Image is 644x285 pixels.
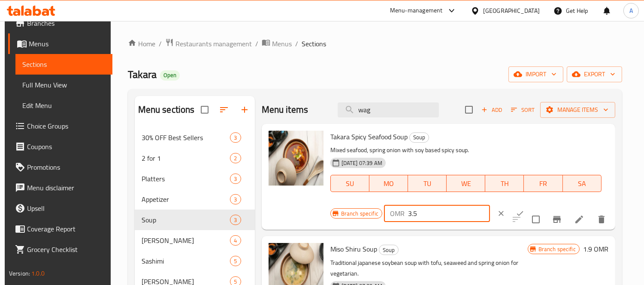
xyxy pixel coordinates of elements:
button: Sort [509,103,537,117]
button: export [567,66,622,82]
h6: 1.9 OMR [583,243,608,255]
span: TH [489,177,520,190]
a: Coverage Report [8,219,112,239]
li: / [159,39,162,49]
a: Menu disclaimer [8,177,112,198]
span: Sort items [505,103,540,117]
li: / [295,39,298,49]
button: FR [524,175,562,192]
button: Add [478,103,505,117]
span: Full Menu View [22,80,106,90]
span: Select all sections [196,101,214,119]
span: Platters [142,174,230,184]
span: Appetizer [142,194,230,204]
input: Please enter price [408,205,490,222]
span: Restaurants management [175,39,252,49]
span: 3 [230,195,240,204]
button: TH [485,175,524,192]
div: Appetizer3 [135,189,255,210]
span: [PERSON_NAME] [142,235,230,246]
button: clear [492,204,511,223]
span: Select section [460,101,478,119]
div: items [230,215,241,225]
li: / [255,39,258,49]
a: Promotions [8,157,112,177]
a: Branches [8,13,112,33]
span: WE [450,177,482,190]
div: 30% OFF Best Sellers3 [135,127,255,148]
button: WE [447,175,485,192]
span: Choice Groups [27,121,106,131]
button: import [508,66,563,82]
span: Open [160,72,180,79]
div: 2 for 12 [135,148,255,168]
div: [GEOGRAPHIC_DATA] [483,6,540,15]
a: Menus [262,38,292,49]
button: Add section [234,99,255,120]
img: Takara Spicy Seafood Soup [269,131,324,186]
a: Upsell [8,198,112,219]
button: TU [408,175,447,192]
span: Manage items [547,105,608,115]
span: Takara [128,65,157,84]
span: Sashimi [142,256,230,266]
div: items [230,153,241,163]
div: Sashimi5 [135,251,255,271]
span: 2 [230,154,240,162]
span: SU [334,177,366,190]
span: Upsell [27,203,106,213]
a: Choice Groups [8,116,112,136]
span: Sections [22,59,106,69]
div: Platters3 [135,168,255,189]
button: Manage items [540,102,615,118]
span: 3 [230,134,240,142]
span: Menus [29,39,106,49]
span: Version: [9,268,30,279]
p: Mixed seafood, spring onion with soy based spicy soup. [330,145,602,156]
div: items [230,132,241,143]
button: MO [369,175,408,192]
button: ok [511,204,529,223]
h2: Menu sections [138,103,195,116]
button: SA [563,175,602,192]
button: SU [330,175,369,192]
span: Soup [410,132,429,142]
div: [PERSON_NAME]4 [135,230,255,251]
span: Sections [302,39,326,49]
span: 3 [230,175,240,183]
a: Full Menu View [15,75,112,95]
span: FR [527,177,559,190]
div: items [230,174,241,184]
span: Grocery Checklist [27,244,106,255]
nav: breadcrumb [128,38,622,49]
div: Soup [142,215,230,225]
span: Promotions [27,162,106,172]
span: Miso Shiru Soup [330,243,377,255]
span: Menus [272,39,292,49]
div: Soup [379,245,399,255]
span: Edit Menu [22,100,106,111]
span: Menu disclaimer [27,183,106,193]
p: OMR [390,208,405,219]
span: Coverage Report [27,224,106,234]
button: delete [591,209,612,230]
a: Sections [15,54,112,75]
a: Edit menu item [574,214,584,225]
span: MO [373,177,405,190]
div: items [230,235,241,246]
span: 3 [230,216,240,224]
div: Menu-management [390,6,443,16]
span: Takara Spicy Seafood Soup [330,130,408,143]
span: SA [566,177,598,190]
span: 5 [230,257,240,265]
a: Restaurants management [165,38,252,49]
span: import [515,69,556,80]
a: Menus [8,33,112,54]
span: Add item [478,103,505,117]
a: Grocery Checklist [8,239,112,260]
button: Branch-specific-item [547,209,567,230]
input: search [338,102,439,117]
div: items [230,194,241,204]
div: Open [160,70,180,81]
a: Edit Menu [15,95,112,116]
